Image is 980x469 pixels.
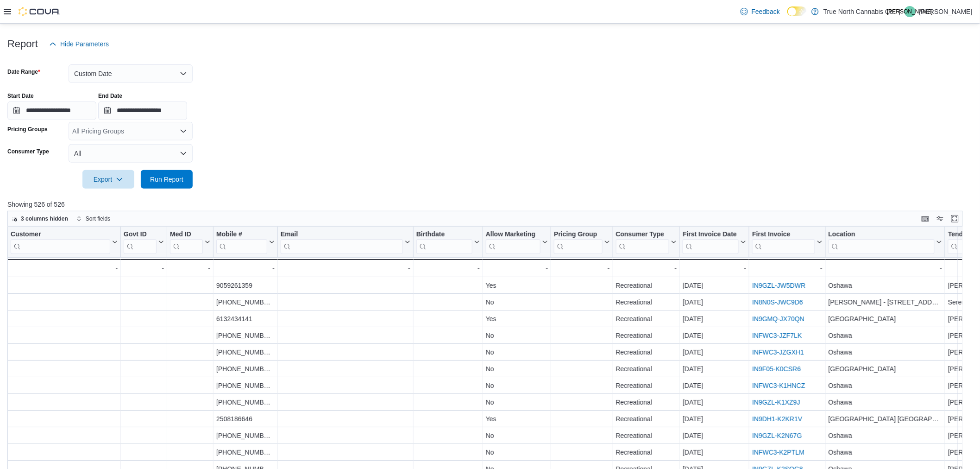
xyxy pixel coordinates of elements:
[752,332,802,339] a: INFWC3-JZF7LK
[45,35,113,53] button: Hide Parameters
[829,413,942,425] div: [GEOGRAPHIC_DATA] [GEOGRAPHIC_DATA] [GEOGRAPHIC_DATA]
[86,215,110,222] span: Sort fields
[829,280,942,291] div: Oshawa
[683,280,746,291] div: [DATE]
[752,415,802,423] a: IN9DH1-K2KR1V
[829,230,935,239] div: Location
[416,230,472,254] div: Birthdate
[416,230,472,239] div: Birthdate
[554,263,609,274] div: -
[616,230,677,254] button: Consumer Type
[416,263,480,274] div: -
[486,380,548,391] div: No
[124,263,164,274] div: -
[416,230,480,254] button: Birthdate
[216,347,275,358] div: [PHONE_NUMBER]
[737,2,784,21] a: Feedback
[887,6,933,17] span: [PERSON_NAME]
[829,347,942,358] div: Oshawa
[216,230,275,254] button: Mobile #
[616,230,670,254] div: Consumer Type
[69,144,193,163] button: All
[486,280,548,291] div: Yes
[616,413,677,425] div: Recreational
[216,363,275,374] div: [PHONE_NUMBER]
[829,263,942,274] div: -
[752,298,803,306] a: IN8N0S-JWC9D6
[752,449,804,456] a: INFWC3-K2PTLM
[905,6,916,17] div: Jeff Allen
[88,170,129,189] span: Export
[787,6,807,16] input: Dark Mode
[683,230,739,254] div: First Invoice Date
[21,215,68,222] span: 3 columns hidden
[949,213,961,224] button: Enter fullscreen
[141,170,193,189] button: Run Report
[616,447,677,458] div: Recreational
[554,230,602,254] div: Pricing Group
[281,263,410,274] div: -
[752,365,801,373] a: IN9F05-K0CSR6
[829,297,942,308] div: [PERSON_NAME] - [STREET_ADDRESS]
[683,430,746,441] div: [DATE]
[216,263,275,274] div: -
[616,313,677,324] div: Recreational
[10,263,118,274] div: -
[752,230,822,254] button: First Invoice
[787,16,788,17] span: Dark Mode
[683,263,746,274] div: -
[216,380,275,391] div: [PHONE_NUMBER]
[752,7,780,16] span: Feedback
[486,330,548,341] div: No
[486,430,548,441] div: No
[216,430,275,441] div: [PHONE_NUMBER]
[216,230,267,239] div: Mobile #
[7,68,40,76] label: Date Range
[752,432,802,439] a: IN9GZL-K2N67G
[752,315,804,323] a: IN9GMQ-JX70QN
[683,413,746,425] div: [DATE]
[829,230,942,254] button: Location
[752,230,815,239] div: First Invoice
[281,230,403,254] div: Email
[752,230,815,254] div: First Invoice URL
[683,230,739,239] div: First Invoice Date
[829,230,935,254] div: Location
[7,38,38,50] h3: Report
[616,280,677,291] div: Recreational
[616,347,677,358] div: Recreational
[7,92,34,100] label: Start Date
[180,127,187,135] button: Open list of options
[170,230,203,254] div: Med ID
[124,230,164,254] button: Govt ID
[216,397,275,408] div: [PHONE_NUMBER]
[7,101,96,120] input: Press the down key to open a popover containing a calendar.
[752,349,804,356] a: INFWC3-JZGXH1
[124,230,157,239] div: Govt ID
[486,230,540,254] div: Allow Marketing
[216,330,275,341] div: [PHONE_NUMBER]
[683,363,746,374] div: [DATE]
[7,126,48,133] label: Pricing Groups
[216,230,267,254] div: Mobile #
[554,230,602,239] div: Pricing Group
[170,230,210,254] button: Med ID
[98,92,122,100] label: End Date
[829,397,942,408] div: Oshawa
[616,263,677,274] div: -
[124,230,157,254] div: Govt ID
[829,313,942,324] div: [GEOGRAPHIC_DATA]
[829,447,942,458] div: Oshawa
[486,230,548,254] button: Allow Marketing
[829,330,942,341] div: Oshawa
[683,313,746,324] div: [DATE]
[616,230,670,239] div: Consumer Type
[616,430,677,441] div: Recreational
[486,363,548,374] div: No
[11,230,110,254] div: Customer URL
[486,263,548,274] div: -
[683,380,746,391] div: [DATE]
[683,297,746,308] div: [DATE]
[170,263,210,274] div: -
[60,39,109,49] span: Hide Parameters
